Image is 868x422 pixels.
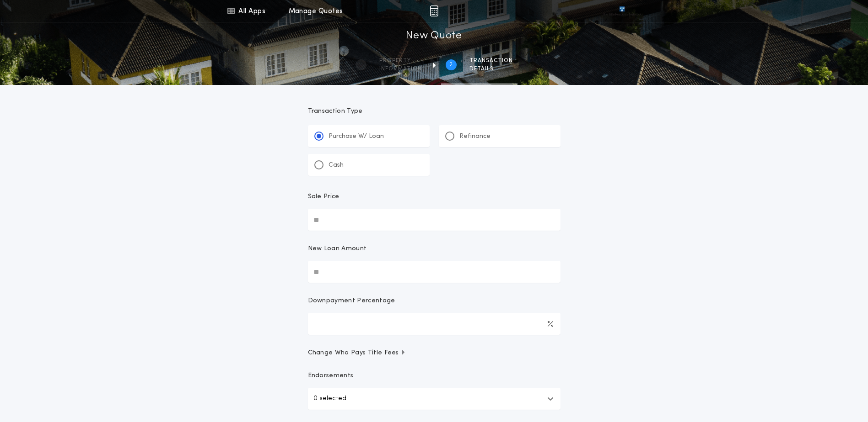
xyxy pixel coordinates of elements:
[379,65,422,73] span: information
[308,244,367,253] p: New Loan Amount
[469,57,513,64] span: Transaction
[329,161,344,170] p: Cash
[308,348,406,358] span: Change Who Pays Title Fees
[603,6,641,16] img: vs-icon
[459,132,491,141] p: Refinance
[430,5,438,16] img: img
[308,209,561,231] input: Sale Price
[313,393,346,404] p: 0 selected
[329,132,384,141] p: Purchase W/ Loan
[308,371,561,380] p: Endorsements
[308,192,340,201] p: Sale Price
[308,261,561,283] input: New Loan Amount
[308,388,561,410] button: 0 selected
[308,107,561,116] p: Transaction Type
[469,65,513,73] span: details
[449,61,453,69] h2: 2
[308,348,561,358] button: Change Who Pays Title Fees
[308,296,395,306] p: Downpayment Percentage
[379,57,422,64] span: Property
[308,313,561,335] input: Downpayment Percentage
[406,29,462,43] h1: New Quote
